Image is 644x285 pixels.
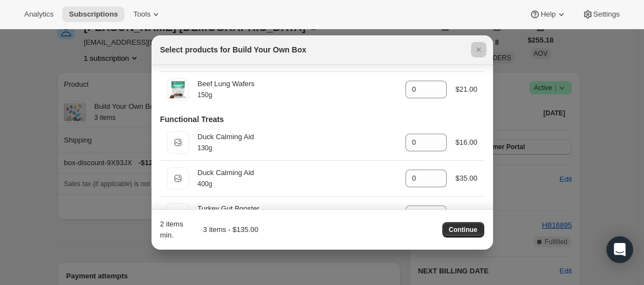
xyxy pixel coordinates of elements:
[160,114,224,125] h3: Functional Treats
[160,219,187,241] div: 2 items min.
[24,10,53,19] span: Analytics
[593,10,620,19] span: Settings
[160,44,307,55] h2: Select products for Build Your Own Box
[442,222,484,237] button: Continue
[18,7,60,22] button: Analytics
[198,203,397,214] div: Turkey Gut Booster
[198,167,397,178] div: Duck Calming Aid
[456,84,478,95] div: $21.00
[198,91,213,99] small: 150g
[523,7,573,22] button: Help
[198,180,213,188] small: 400g
[576,7,626,22] button: Settings
[198,131,397,142] div: Duck Calming Aid
[167,78,189,101] img: 150g
[607,236,633,263] div: Open Intercom Messenger
[191,224,258,235] div: 3 items - $135.00
[540,10,555,19] span: Help
[456,137,478,148] div: $16.00
[456,173,478,184] div: $35.00
[69,10,118,19] span: Subscriptions
[127,7,168,22] button: Tools
[62,7,125,22] button: Subscriptions
[198,78,397,89] div: Beef Lung Wafers
[456,209,478,220] div: $15.00
[471,42,486,57] button: Close
[198,144,213,152] small: 130g
[449,225,478,234] span: Continue
[133,10,150,19] span: Tools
